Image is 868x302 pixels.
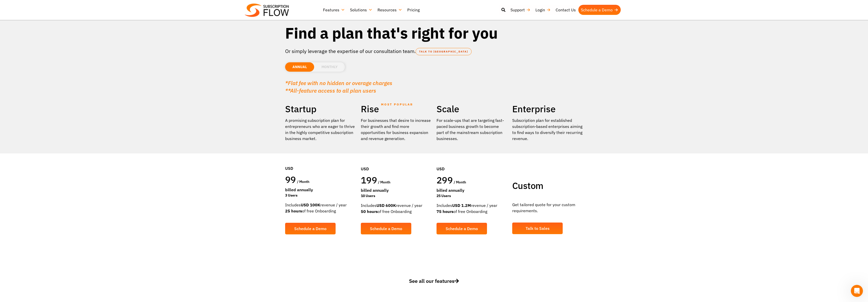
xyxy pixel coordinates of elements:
[446,227,478,231] span: Schedule a Demo
[285,47,583,55] p: Or simply leverage the expertise of our consultation team.
[512,180,543,191] span: Custom
[361,223,411,234] a: Schedule a Demo
[437,209,453,214] strong: 75 hours
[378,180,390,184] span: / month
[297,179,309,184] span: / month
[285,62,314,72] li: ANNUAL
[416,48,472,55] a: TALK TO [GEOGRAPHIC_DATA]
[405,5,422,15] a: Pricing
[437,174,453,186] span: 299
[361,117,431,142] div: For businesses that desire to increase their growth and find more opportunities for business expa...
[381,99,413,110] span: MOST POPULAR
[347,5,375,15] a: Solutions
[512,117,583,142] p: Subscription plan for established subscription-based enterprises aiming to find ways to diversify...
[437,193,507,199] div: 25 Users
[285,150,356,174] div: USD
[361,151,431,174] div: USD
[361,187,431,193] div: Billed Annually
[437,187,507,193] div: Billed Annually
[512,103,583,115] h2: Enterprise
[245,4,289,17] img: Subscriptionflow
[314,62,345,72] li: MONTHLY
[294,227,327,231] span: Schedule a Demo
[285,103,356,115] h2: Startup
[370,227,402,231] span: Schedule a Demo
[361,193,431,199] div: 10 Users
[285,202,356,214] div: Includes revenue / year of free Onboarding
[851,285,863,297] iframe: Intercom live chat
[512,223,563,234] a: Talk to Sales
[361,103,431,115] h2: Rise
[437,223,487,234] a: Schedule a Demo
[285,23,583,42] h1: Find a plan that's right for you
[285,223,336,234] a: Schedule a Demo
[285,193,356,198] div: 3 Users
[285,208,302,213] strong: 25 hours
[320,5,347,15] a: Features
[285,277,583,292] a: See all our features
[437,103,507,115] h2: Scale
[512,202,583,214] p: Get tailored quote for your custom requirements.
[376,203,396,208] strong: USD 600K
[452,203,471,208] strong: USD 1.2M
[361,174,377,186] span: 199
[437,117,507,142] div: For scale-ups that are targeting fast-paced business growth to become part of the mainstream subs...
[553,5,578,15] a: Contact Us
[285,117,356,142] p: A promising subscription plan for entrepreneurs who are eager to thrive in the highly competitive...
[454,180,466,184] span: / month
[285,174,296,185] span: 99
[533,5,553,15] a: Login
[375,5,405,15] a: Resources
[285,87,376,94] em: **All-feature access to all plan users
[285,187,356,193] div: Billed Annually
[437,151,507,174] div: USD
[578,5,621,15] a: Schedule a Demo
[508,5,533,15] a: Support
[526,226,550,230] span: Talk to Sales
[301,202,320,207] strong: USD 100K
[409,278,459,284] span: See all our features
[361,202,431,214] div: Includes revenue / year of free Onboarding
[361,209,378,214] strong: 50 hours
[285,79,392,87] em: *Flat fee with no hidden or overage charges
[437,202,507,214] div: Includes revenue / year of free Onboarding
